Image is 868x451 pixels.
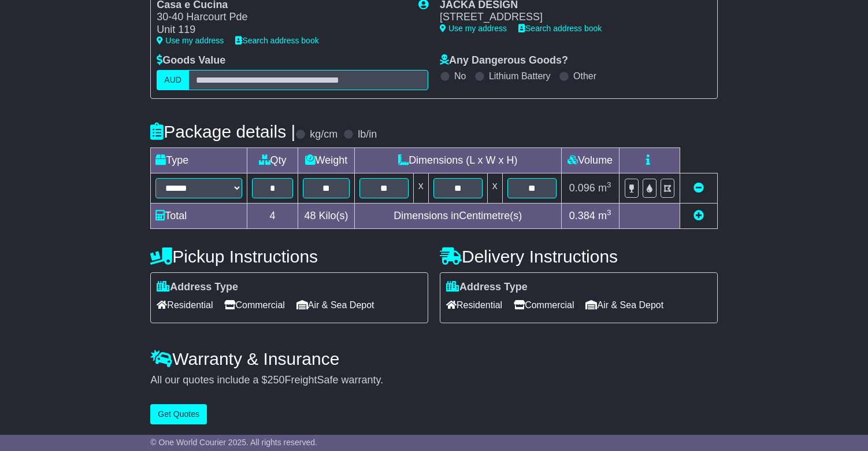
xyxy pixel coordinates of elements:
td: Kilo(s) [298,203,354,228]
label: Lithium Battery [489,71,551,82]
a: Search address book [235,36,318,45]
td: Weight [298,147,354,173]
span: m [598,210,611,221]
td: x [413,173,428,203]
td: Total [151,203,247,228]
label: Address Type [157,281,238,294]
sup: 3 [607,208,611,217]
span: © One World Courier 2025. All rights reserved. [150,438,317,447]
a: Add new item [693,210,704,221]
div: All our quotes include a $ FreightSafe warranty. [150,374,717,387]
div: 30-40 Harcourt Pde [157,11,407,24]
span: Residential [157,296,213,314]
label: Goods Value [157,54,225,67]
label: Any Dangerous Goods? [440,54,568,67]
span: Residential [446,296,502,314]
a: Remove this item [693,182,704,194]
button: Get Quotes [150,404,207,424]
sup: 3 [607,180,611,189]
td: Dimensions (L x W x H) [354,147,561,173]
h4: Pickup Instructions [150,247,428,266]
h4: Warranty & Insurance [150,349,717,368]
span: 250 [267,374,284,386]
td: 4 [247,203,298,228]
label: Other [573,71,596,82]
td: Dimensions in Centimetre(s) [354,203,561,228]
a: Use my address [440,24,507,33]
label: lb/in [358,128,377,141]
span: Commercial [514,296,574,314]
span: 48 [304,210,316,221]
td: Type [151,147,247,173]
a: Use my address [157,36,224,45]
span: Commercial [224,296,284,314]
label: No [454,71,466,82]
h4: Package details | [150,122,295,141]
a: Search address book [518,24,602,33]
span: 0.384 [569,210,595,221]
label: Address Type [446,281,528,294]
td: Qty [247,147,298,173]
td: x [487,173,502,203]
label: AUD [157,70,189,90]
span: Air & Sea Depot [296,296,374,314]
span: 0.096 [569,182,595,194]
div: Unit 119 [157,24,407,36]
span: Air & Sea Depot [585,296,663,314]
div: [STREET_ADDRESS] [440,11,700,24]
span: m [598,182,611,194]
td: Volume [561,147,619,173]
h4: Delivery Instructions [440,247,718,266]
label: kg/cm [310,128,337,141]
